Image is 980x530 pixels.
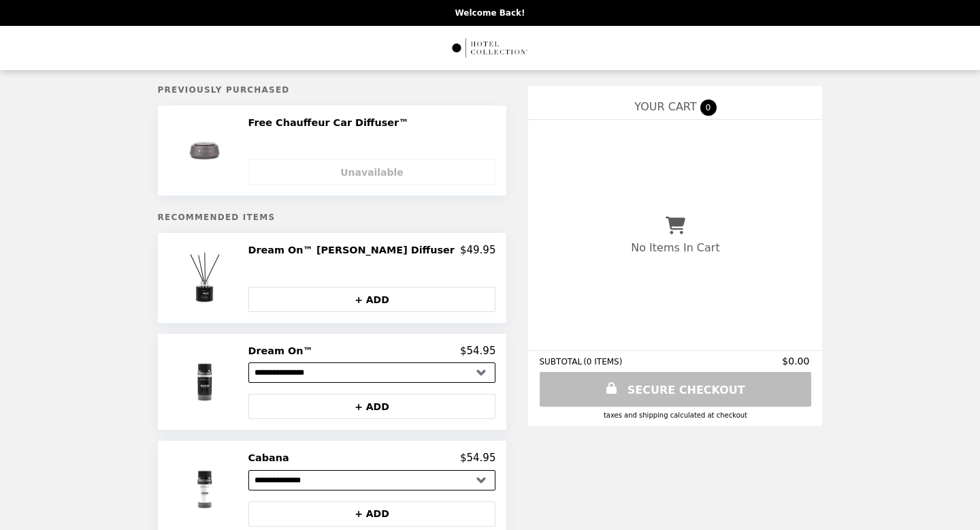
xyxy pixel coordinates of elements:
[700,99,717,116] span: 0
[248,345,318,357] h2: Dream On™
[539,411,811,419] div: Taxes and Shipping calculated at checkout
[455,8,525,18] p: Welcome Back!
[248,394,496,419] button: + ADD
[248,287,496,312] button: + ADD
[167,345,245,419] img: Dream On™
[248,244,460,256] h2: Dream On™ [PERSON_NAME] Diffuser
[158,85,507,95] h5: Previously Purchased
[248,501,496,527] button: + ADD
[631,241,719,254] p: No Items In Cart
[634,100,696,113] span: YOUR CART
[782,356,811,367] span: $0.00
[451,34,529,62] img: Brand Logo
[583,357,622,367] span: ( 0 ITEMS )
[171,244,242,312] img: Dream On™ Reed Diffuser
[248,452,295,464] h2: Cabana
[539,357,583,367] span: SUBTOTAL
[460,452,496,464] p: $54.95
[171,116,242,185] img: Free Chauffeur Car Diffuser™
[248,116,414,129] h2: Free Chauffeur Car Diffuser™
[248,362,496,383] select: Select a product variant
[167,452,245,526] img: Cabana
[158,213,507,222] h5: Recommended Items
[460,345,496,357] p: $54.95
[460,244,496,256] p: $49.95
[248,470,496,490] select: Select a product variant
